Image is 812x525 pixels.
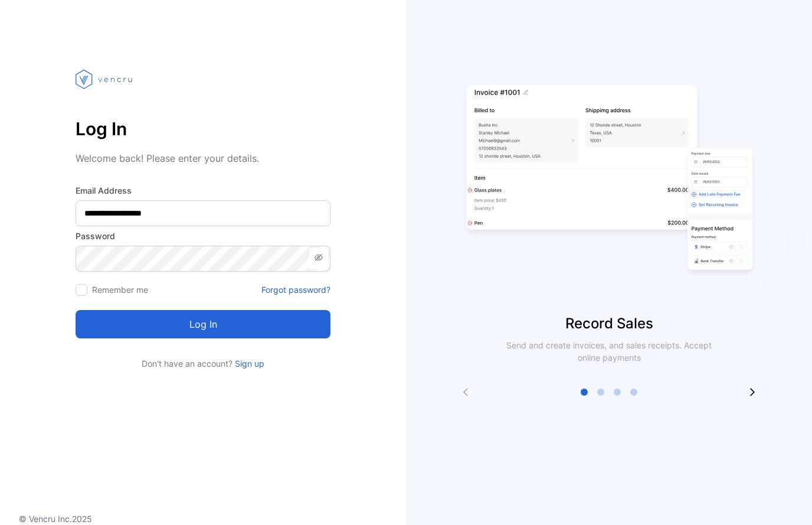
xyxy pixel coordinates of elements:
label: Password [76,230,330,242]
button: Log in [76,310,330,338]
p: Log In [76,115,330,143]
img: vencru logo [76,47,135,111]
a: Sign up [233,358,264,369]
p: Welcome back! Please enter your details. [76,151,330,165]
img: slider image [461,47,757,313]
label: Email Address [76,184,330,197]
label: Remember me [92,285,148,295]
p: Don't have an account? [76,357,330,370]
p: Send and create invoices, and sales receipts. Accept online payments [496,339,722,364]
a: Forgot password? [261,283,330,296]
p: Record Sales [406,313,812,334]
